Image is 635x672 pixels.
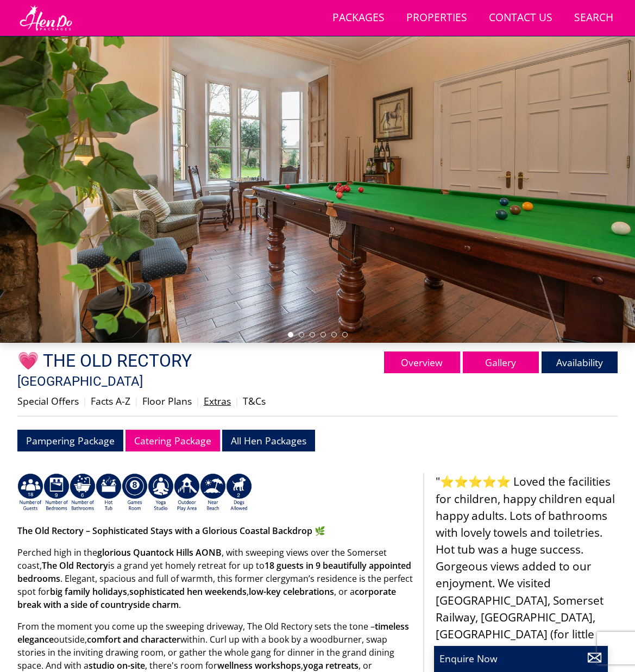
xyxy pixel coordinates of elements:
img: AD_4nXdLde3ZZ2q3Uy5ie5nrW53LbXubelhvf7-ZgcT-tq9UJsfB7O__-EXBdC7Mm9KjXjtLBsB2k1buDtXwiHXdJx50VHqvw... [43,473,70,512]
img: Hen Do Packages [17,4,74,32]
a: [GEOGRAPHIC_DATA] [17,374,143,389]
strong: The Old Rectory [42,560,108,571]
strong: sophisticated hen weekends [129,586,247,598]
img: AD_4nXcRV6P30fiR8iraYFozW6le9Vk86fgJjC-9F-1XNA85-Uc4EHnrgk24MqOhLr5sK5I_EAKMwzcAZyN0iVKWc3J2Svvhk... [148,473,174,512]
strong: studio on-site [89,660,145,671]
a: T&Cs [243,394,266,407]
img: AD_4nXeaH8LQVKeQ8SA5JgjSjrs2k3TxxALjhnyrGxxf6sBYFLMUnGARF7yOPKmcCG3y2uvhpnR0z_47dEUtdSs99odqKh5IX... [70,473,96,512]
strong: wellness workshops [217,660,301,671]
a: Overview [384,351,460,373]
strong: yoga retreats [303,660,359,671]
strong: glorious Quantock Hills AONB [97,547,222,558]
img: AD_4nXcpX5uDwed6-YChlrI2BYOgXwgg3aqYHOhRm0XfZB-YtQW2NrmeCr45vGAfVKUq4uWnc59ZmEsEzoF5o39EWARlT1ewO... [96,473,122,512]
a: All Hen Packages [222,430,315,451]
strong: low-key celebrations [249,586,334,598]
a: Special Offers [17,394,79,407]
strong: big family holidays [50,586,127,598]
img: AD_4nXe7_8LrJK20fD9VNWAdfykBvHkWcczWBt5QOadXbvIwJqtaRaRf-iI0SeDpMmH1MdC9T1Vy22FMXzzjMAvSuTB5cJ7z5... [226,473,252,512]
a: Gallery [463,351,539,373]
a: Floor Plans [142,394,192,407]
img: AD_4nXfjdDqPkGBf7Vpi6H87bmAUe5GYCbodrAbU4sf37YN55BCjSXGx5ZgBV7Vb9EJZsXiNVuyAiuJUB3WVt-w9eJ0vaBcHg... [174,473,200,512]
a: Packages [328,6,389,30]
a: Properties [402,6,471,30]
strong: comfort and character [87,633,180,645]
a: Contact Us [485,6,557,30]
p: Perched high in the , with sweeping views over the Somerset coast, is a grand yet homely retreat ... [17,546,414,611]
a: Extras [204,394,231,407]
img: AD_4nXe7lJTbYb9d3pOukuYsm3GQOjQ0HANv8W51pVFfFFAC8dZrqJkVAnU455fekK_DxJuzpgZXdFqYqXRzTpVfWE95bX3Bz... [200,473,226,512]
a: Facts A-Z [91,394,130,407]
img: AD_4nXeYoMcgKnrzUNUTlDLqJOj9Yv7RU0E1ykQhx4XGvILJMoWH8oNE8gqm2YzowIOduh3FQAM8K_tQMiSsH1u8B_u580_vG... [17,473,43,512]
strong: corporate break with a side of countryside charm [17,586,396,611]
span: 💗 THE OLD RECTORY [17,350,192,371]
a: Pampering Package [17,430,123,451]
a: Availability [542,351,618,373]
span: - [17,355,200,389]
a: Catering Package [125,430,220,451]
img: AD_4nXdrZMsjcYNLGsKuA84hRzvIbesVCpXJ0qqnwZoX5ch9Zjv73tWe4fnFRs2gJ9dSiUubhZXckSJX_mqrZBmYExREIfryF... [122,473,148,512]
strong: The Old Rectory – Sophisticated Stays with a Glorious Coastal Backdrop 🌿 [17,525,325,537]
a: Search [570,6,618,30]
p: Enquire Now [439,651,602,665]
a: 💗 THE OLD RECTORY [17,350,196,371]
strong: 18 guests in 9 beautifully appointed bedrooms [17,560,411,585]
strong: timeless elegance [17,620,409,645]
